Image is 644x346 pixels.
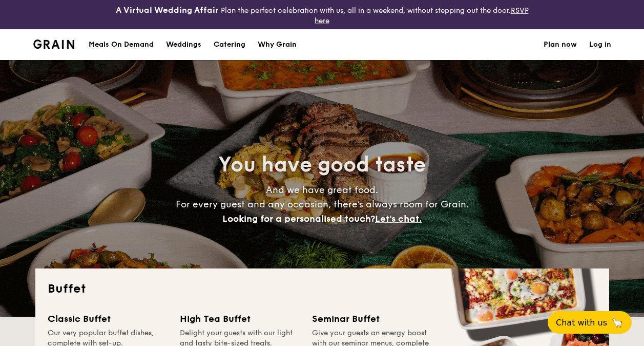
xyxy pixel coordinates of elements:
div: Meals On Demand [89,29,154,60]
a: Weddings [160,29,207,60]
button: Chat with us🦙 [548,311,632,334]
img: Grain [33,40,75,49]
a: Meals On Demand [82,29,160,60]
div: High Tea Buffet [180,312,300,326]
div: Why Grain [258,29,297,60]
span: You have good taste [218,152,426,177]
a: Catering [207,29,252,60]
span: And we have great food. For every guest and any occasion, there’s always room for Grain. [176,184,469,224]
span: Let's chat. [375,213,422,224]
span: Chat with us [556,318,607,328]
a: Log in [589,29,611,60]
a: Plan now [544,29,577,60]
h4: A Virtual Wedding Affair [116,4,219,16]
h1: Catering [214,29,245,60]
span: Looking for a personalised touch? [222,213,375,224]
span: 🦙 [611,317,624,329]
h2: Buffet [48,281,597,297]
div: Seminar Buffet [312,312,432,326]
a: Logotype [33,40,75,49]
div: Plan the perfect celebration with us, all in a weekend, without stepping out the door. [108,4,537,25]
a: Why Grain [252,29,303,60]
div: Weddings [166,29,201,60]
div: Classic Buffet [48,312,168,326]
